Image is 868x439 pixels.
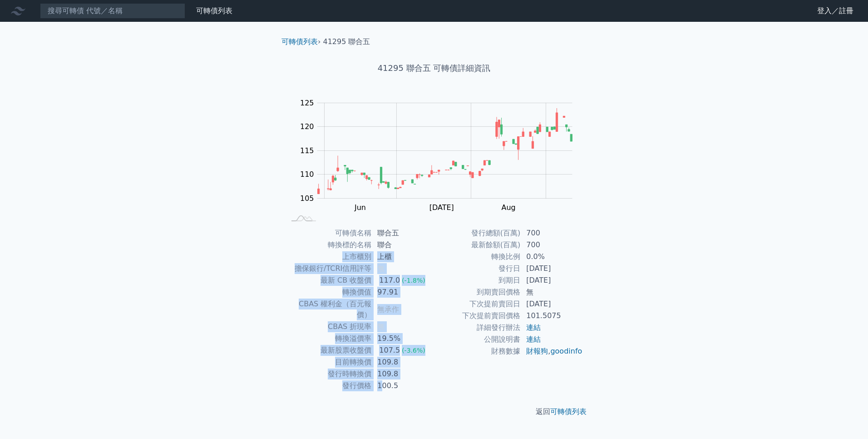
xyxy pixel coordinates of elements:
[274,406,594,417] p: 返回
[434,322,521,334] td: 詳細發行辦法
[526,347,548,355] a: 財報狗
[521,298,583,310] td: [DATE]
[285,298,372,321] td: CBAS 權利金（百元報價）
[296,99,586,212] g: Chart
[823,395,868,439] div: 聊天小工具
[810,4,861,18] a: 登入／註冊
[377,305,399,314] span: 無承作
[285,368,372,380] td: 發行時轉換價
[285,380,372,392] td: 發行價格
[377,345,402,356] div: 107.5
[521,251,583,263] td: 0.0%
[434,298,521,310] td: 下次提前賣回日
[434,227,521,239] td: 發行總額(百萬)
[550,407,587,416] a: 可轉債列表
[285,227,372,239] td: 可轉債名稱
[372,333,434,344] td: 19.5%
[434,239,521,251] td: 最新餘額(百萬)
[372,251,434,263] td: 上櫃
[402,277,425,284] span: (-1.8%)
[429,203,454,212] tspan: [DATE]
[285,344,372,356] td: 最新股票收盤價
[372,239,434,251] td: 聯合
[372,356,434,368] td: 109.8
[502,203,516,212] tspan: Aug
[434,274,521,286] td: 到期日
[285,333,372,344] td: 轉換溢價率
[521,274,583,286] td: [DATE]
[285,321,372,333] td: CBAS 折現率
[521,310,583,322] td: 101.5075
[318,108,572,194] g: Series
[300,122,314,131] tspan: 120
[300,99,314,107] tspan: 125
[300,194,314,203] tspan: 105
[434,345,521,357] td: 財務數據
[434,263,521,274] td: 發行日
[402,347,425,354] span: (-3.6%)
[377,322,385,331] span: 無
[526,323,541,332] a: 連結
[285,274,372,286] td: 最新 CB 收盤價
[521,239,583,251] td: 700
[372,286,434,298] td: 97.91
[434,310,521,322] td: 下次提前賣回價格
[550,347,582,355] a: goodinfo
[434,334,521,345] td: 公開說明書
[377,275,402,286] div: 117.0
[300,146,314,155] tspan: 115
[521,345,583,357] td: ,
[823,395,868,439] iframe: Chat Widget
[434,251,521,263] td: 轉換比例
[521,286,583,298] td: 無
[285,286,372,298] td: 轉換價值
[285,356,372,368] td: 目前轉換價
[285,239,372,251] td: 轉換標的名稱
[372,227,434,239] td: 聯合五
[372,380,434,392] td: 100.5
[285,263,372,274] td: 擔保銀行/TCRI信用評等
[354,203,366,212] tspan: Jun
[323,36,370,47] li: 41295 聯合五
[281,37,318,46] a: 可轉債列表
[372,368,434,380] td: 109.8
[40,3,185,19] input: 搜尋可轉債 代號／名稱
[526,335,541,344] a: 連結
[521,263,583,274] td: [DATE]
[281,36,321,47] li: ›
[300,170,314,179] tspan: 110
[521,227,583,239] td: 700
[285,251,372,263] td: 上市櫃別
[377,264,385,273] span: 無
[274,62,594,75] h1: 41295 聯合五 可轉債詳細資訊
[196,6,232,15] a: 可轉債列表
[434,286,521,298] td: 到期賣回價格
